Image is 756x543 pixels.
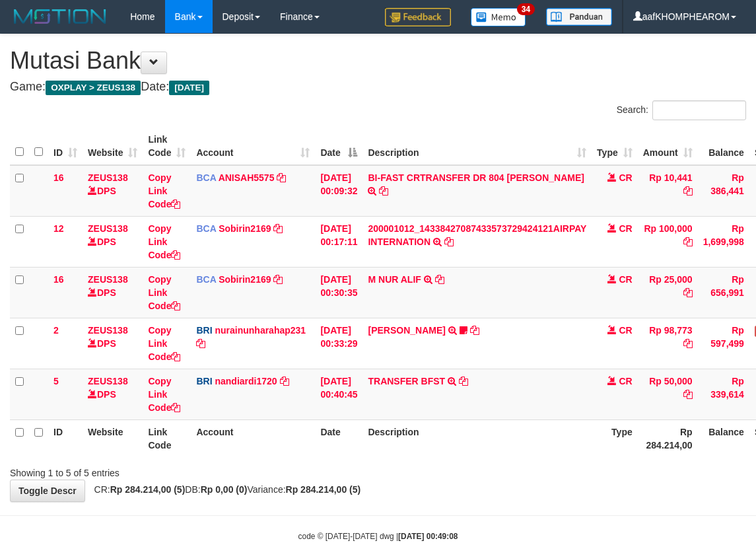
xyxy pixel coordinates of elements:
a: Copy Link Code [148,274,180,311]
a: ANISAH5575 [219,172,275,183]
td: [DATE] 00:40:45 [315,369,362,419]
td: Rp 98,773 [638,318,698,369]
a: Copy Sobirin2169 to clipboard [273,274,283,285]
a: Copy IBNU FADILLAH to clipboard [470,325,479,336]
th: ID: activate to sort column ascending [48,127,83,165]
td: DPS [83,369,143,419]
span: 12 [53,223,64,234]
th: Rp 284.214,00 [638,419,698,457]
span: 16 [53,172,64,183]
a: ZEUS138 [88,325,128,336]
a: Copy Rp 100,000 to clipboard [683,236,693,247]
h1: Mutasi Bank [10,48,746,74]
th: Date [315,419,362,457]
a: Copy Rp 50,000 to clipboard [683,389,693,400]
a: Toggle Descr [10,480,85,502]
a: Sobirin2169 [219,223,271,234]
td: Rp 10,441 [638,165,698,217]
td: DPS [83,216,143,267]
th: Link Code: activate to sort column ascending [143,127,191,165]
strong: [DATE] 00:49:08 [398,532,458,541]
span: CR [619,223,633,234]
td: DPS [83,165,143,217]
span: 2 [53,325,59,336]
td: [DATE] 00:33:29 [315,318,362,369]
span: BCA [196,223,216,234]
a: ZEUS138 [88,223,128,234]
a: TRANSFER BFST [368,376,445,386]
span: [DATE] [169,81,209,95]
th: Account [191,419,315,457]
td: [DATE] 00:17:11 [315,216,362,267]
div: Showing 1 to 5 of 5 entries [10,461,305,480]
th: Description: activate to sort column ascending [362,127,592,165]
td: DPS [83,318,143,369]
td: [DATE] 00:09:32 [315,165,362,217]
span: CR [619,172,633,183]
span: OXPLAY > ZEUS138 [46,81,141,95]
td: Rp 386,441 [698,165,749,217]
td: BI-FAST CRTRANSFER DR 804 [PERSON_NAME] [362,165,592,217]
a: Copy Rp 10,441 to clipboard [683,186,693,196]
a: Copy Link Code [148,172,180,209]
a: nurainunharahap231 [215,325,306,336]
span: BCA [196,274,216,285]
label: Search: [617,100,746,120]
th: Amount: activate to sort column ascending [638,127,698,165]
span: CR [619,376,633,386]
img: Button%20Memo.svg [471,8,526,26]
small: code © [DATE]-[DATE] dwg | [298,532,458,541]
th: Link Code [143,419,191,457]
th: Website: activate to sort column ascending [83,127,143,165]
span: BRI [196,376,212,386]
td: Rp 597,499 [698,318,749,369]
span: BRI [196,325,212,336]
td: DPS [83,267,143,318]
th: Website [83,419,143,457]
a: Copy Sobirin2169 to clipboard [273,223,283,234]
a: Copy TRANSFER BFST to clipboard [459,376,468,386]
th: Balance [698,127,749,165]
span: CR [619,274,633,285]
a: Copy BI-FAST CRTRANSFER DR 804 AGUS SALIM to clipboard [379,186,388,196]
td: Rp 339,614 [698,369,749,419]
a: Copy Rp 25,000 to clipboard [683,287,693,298]
th: Account: activate to sort column ascending [191,127,315,165]
img: Feedback.jpg [385,8,451,26]
td: Rp 1,699,998 [698,216,749,267]
a: [PERSON_NAME] [368,325,445,336]
a: Copy Link Code [148,223,180,260]
span: 34 [517,3,535,15]
input: Search: [652,100,746,120]
a: nandiardi1720 [215,376,277,386]
a: M NUR ALIF [368,274,421,285]
a: ZEUS138 [88,376,128,386]
a: Copy Link Code [148,376,180,413]
a: Copy Link Code [148,325,180,362]
td: Rp 656,991 [698,267,749,318]
td: Rp 50,000 [638,369,698,419]
th: Type: activate to sort column ascending [592,127,638,165]
a: ZEUS138 [88,274,128,285]
a: Copy Rp 98,773 to clipboard [683,338,693,349]
strong: Rp 0,00 (0) [201,484,248,495]
th: Balance [698,419,749,457]
a: Copy M NUR ALIF to clipboard [435,274,444,285]
a: Copy nandiardi1720 to clipboard [280,376,289,386]
td: [DATE] 00:30:35 [315,267,362,318]
th: ID [48,419,83,457]
img: MOTION_logo.png [10,7,110,26]
a: Copy nurainunharahap231 to clipboard [196,338,205,349]
td: Rp 25,000 [638,267,698,318]
a: Copy ANISAH5575 to clipboard [277,172,286,183]
th: Description [362,419,592,457]
a: 200001012_14338427087433573729424121AIRPAY INTERNATION [368,223,586,247]
a: Sobirin2169 [219,274,271,285]
span: CR: DB: Variance: [88,484,361,495]
strong: Rp 284.214,00 (5) [286,484,361,495]
strong: Rp 284.214,00 (5) [110,484,186,495]
a: ZEUS138 [88,172,128,183]
img: panduan.png [546,8,612,26]
h4: Game: Date: [10,81,746,94]
a: Copy 200001012_14338427087433573729424121AIRPAY INTERNATION to clipboard [444,236,454,247]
